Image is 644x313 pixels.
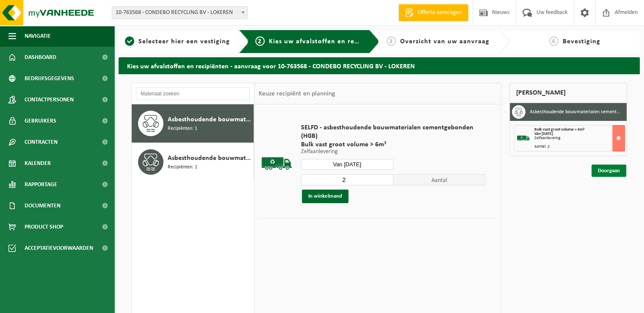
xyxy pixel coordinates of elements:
[25,89,74,110] span: Contactpersonen
[25,174,57,195] span: Rapportage
[416,8,464,17] span: Offerte aanvragen
[112,7,247,19] span: 10-763568 - CONDEBO RECYCLING BV - LOKEREN
[138,38,230,45] span: Selecteer hier een vestiging
[25,25,51,47] span: Navigatie
[549,36,558,46] span: 4
[534,145,625,149] div: Aantal: 2
[255,36,265,46] span: 2
[123,36,232,47] a: 1Selecteer hier een vestiging
[301,149,486,155] p: Zelfaanlevering
[563,38,600,45] span: Bevestiging
[301,123,486,140] span: SELFD - asbesthoudende bouwmaterialen cementgebonden (HGB)
[269,38,385,45] span: Kies uw afvalstoffen en recipiënten
[132,104,254,143] button: Asbesthoudende bouwmaterialen cementgebonden (hechtgebonden) Recipiënten: 1
[168,153,252,163] span: Asbesthoudende bouwmaterialen cementgebonden met isolatie(hechtgebonden)
[302,190,348,203] button: In winkelmand
[25,153,51,174] span: Kalender
[509,83,627,103] div: [PERSON_NAME]
[534,131,553,136] strong: Van [DATE]
[25,47,56,68] span: Dashboard
[25,195,61,216] span: Documenten
[132,143,254,181] button: Asbesthoudende bouwmaterialen cementgebonden met isolatie(hechtgebonden) Recipiënten: 1
[25,131,58,153] span: Contracten
[400,38,489,45] span: Overzicht van uw aanvraag
[25,238,93,259] span: Acceptatievoorwaarden
[25,216,63,238] span: Product Shop
[591,165,626,177] a: Doorgaan
[530,105,620,119] h3: Asbesthoudende bouwmaterialen cementgebonden (hechtgebonden)
[168,125,197,133] span: Recipiënten: 1
[25,68,74,89] span: Bedrijfsgegevens
[301,159,393,170] input: Selecteer datum
[301,140,486,149] span: Bulk vast groot volume > 6m³
[112,6,248,19] span: 10-763568 - CONDEBO RECYCLING BV - LOKEREN
[393,174,486,185] span: Aantal
[136,87,250,100] input: Materiaal zoeken
[168,163,197,171] span: Recipiënten: 1
[125,36,134,46] span: 1
[534,136,625,140] div: Zelfaanlevering
[119,57,640,74] h2: Kies uw afvalstoffen en recipiënten - aanvraag voor 10-763568 - CONDEBO RECYCLING BV - LOKEREN
[254,83,339,104] div: Keuze recipiënt en planning
[398,4,468,21] a: Offerte aanvragen
[387,36,396,46] span: 3
[534,127,584,132] span: Bulk vast groot volume > 6m³
[168,115,252,125] span: Asbesthoudende bouwmaterialen cementgebonden (hechtgebonden)
[25,110,56,131] span: Gebruikers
